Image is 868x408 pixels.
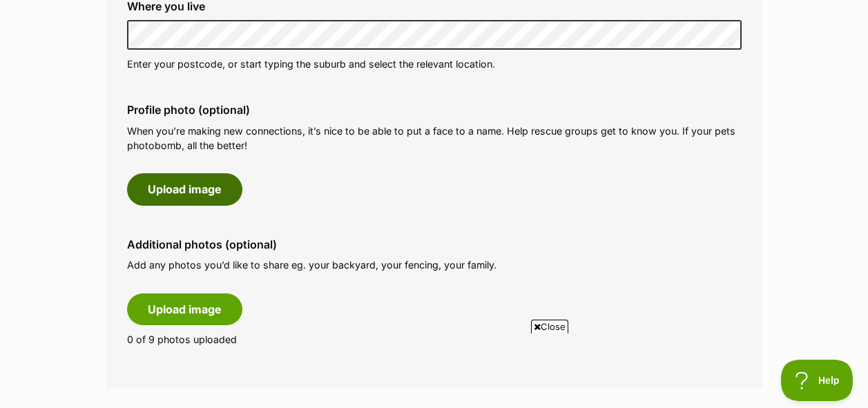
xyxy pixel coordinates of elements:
[99,339,769,401] iframe: Advertisement
[127,57,742,71] p: Enter your postcode, or start typing the suburb and select the relevant location.
[127,258,742,272] p: Add any photos you’d like to share eg. your backyard, your fencing, your family.
[127,104,742,116] label: Profile photo (optional)
[127,173,242,205] button: Upload image
[127,124,742,153] p: When you’re making new connections, it’s nice to be able to put a face to a name. Help rescue gro...
[127,238,742,251] label: Additional photos (optional)
[531,320,568,333] span: Close
[781,360,854,401] iframe: Help Scout Beacon - Open
[127,293,242,325] button: Upload image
